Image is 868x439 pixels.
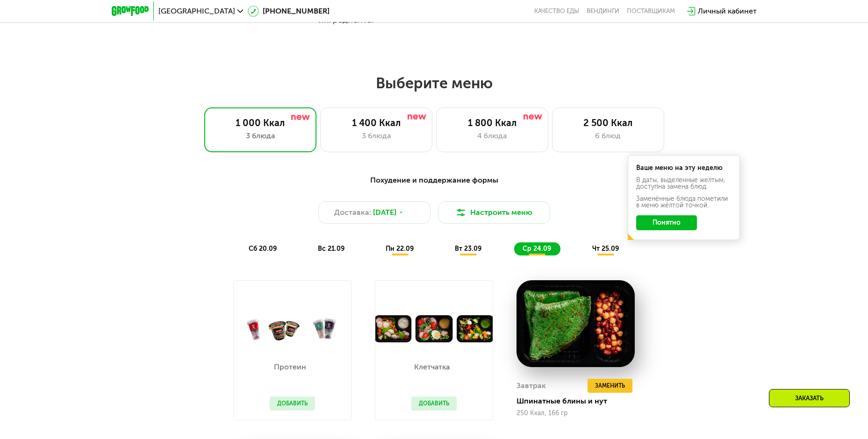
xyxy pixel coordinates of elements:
[516,397,642,406] div: Шпинатные блины и нут
[516,410,635,417] div: 250 Ккал, 166 гр
[270,363,310,371] p: Протеин
[516,379,546,393] div: Завтрак
[627,7,675,15] div: поставщикам
[248,6,330,17] a: [PHONE_NUMBER]
[411,397,457,411] button: Добавить
[562,117,654,128] div: 2 500 Ккал
[386,245,414,253] span: пн 22.09
[595,381,625,390] span: Заменить
[636,215,697,230] button: Понятно
[438,201,550,224] button: Настроить меню
[270,397,315,411] button: Добавить
[636,196,732,209] div: Заменённые блюда пометили в меню жёлтой точкой.
[318,245,344,253] span: вс 21.09
[446,130,538,142] div: 4 блюда
[158,175,711,186] div: Похудение и поддержание формы
[636,177,732,190] div: В даты, выделенные желтым, доступна замена блюд.
[330,117,423,128] div: 1 400 Ккал
[698,6,757,17] div: Личный кабинет
[249,245,277,253] span: сб 20.09
[636,165,732,171] div: Ваше меню на эту неделю
[588,379,632,393] button: Заменить
[534,7,579,15] a: Качество еды
[446,117,538,128] div: 1 800 Ккал
[523,245,551,253] span: ср 24.09
[587,7,619,15] a: Вендинги
[373,207,396,218] span: [DATE]
[455,245,481,253] span: вт 23.09
[330,130,423,142] div: 3 блюда
[592,245,619,253] span: чт 25.09
[769,389,850,407] div: Заказать
[214,130,307,142] div: 3 блюда
[214,117,307,128] div: 1 000 Ккал
[30,74,838,92] h2: Выберите меню
[158,7,235,15] span: [GEOGRAPHIC_DATA]
[411,363,452,371] p: Клетчатка
[334,207,371,218] span: Доставка:
[562,130,654,142] div: 6 блюд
